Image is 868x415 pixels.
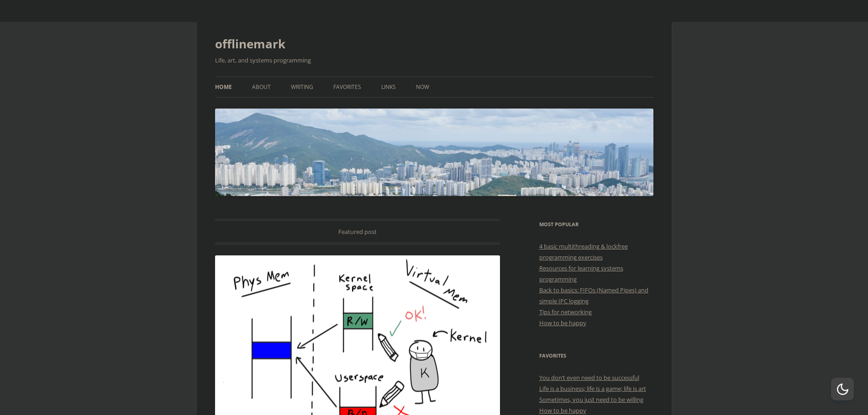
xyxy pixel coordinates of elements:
a: How to be happy [539,406,586,415]
a: Tips for networking [539,308,592,316]
a: Back to basics: FIFOs (Named Pipes) and simple IPC logging [539,286,648,305]
h3: Favorites [539,350,653,361]
a: How to be happy [539,319,586,327]
a: Favorites [333,77,361,97]
h3: Most Popular [539,219,653,230]
a: Now [416,77,429,97]
div: Featured post [215,219,500,244]
img: offlinemark [215,109,653,196]
a: You don’t even need to be successful [539,373,639,382]
h2: Life, art, and systems programming [215,55,653,66]
a: Links [381,77,396,97]
a: Home [215,77,232,97]
a: About [252,77,271,97]
a: 4 basic multithreading & lockfree programming exercises [539,242,628,261]
a: offlinemark [215,33,285,55]
a: Writing [291,77,313,97]
a: Sometimes, you just need to be willing [539,395,643,404]
a: Life is a business; life is a game; life is art [539,384,646,393]
a: Resources for learning systems programming [539,264,623,283]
